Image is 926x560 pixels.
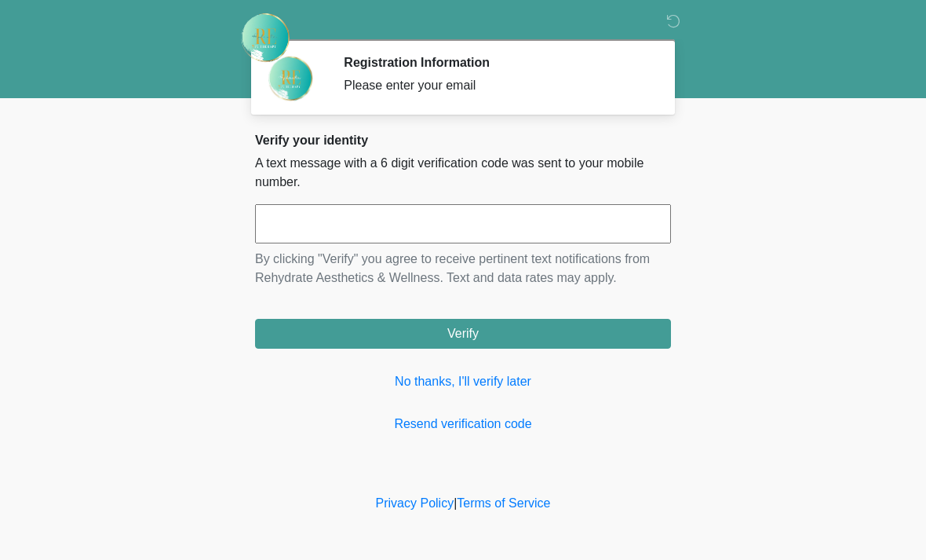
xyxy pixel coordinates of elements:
a: Privacy Policy [376,496,454,510]
img: Rehydrate Aesthetics & Wellness Logo [239,12,291,64]
a: Terms of Service [457,496,550,510]
a: Resend verification code [255,415,671,434]
h2: Verify your identity [255,133,671,148]
a: | [454,496,457,510]
div: Please enter your email [344,76,647,95]
p: By clicking "Verify" you agree to receive pertinent text notifications from Rehydrate Aesthetics ... [255,250,671,287]
button: Verify [255,319,671,349]
img: Agent Avatar [267,55,314,102]
p: A text message with a 6 digit verification code was sent to your mobile number. [255,154,671,192]
a: No thanks, I'll verify later [255,372,671,391]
